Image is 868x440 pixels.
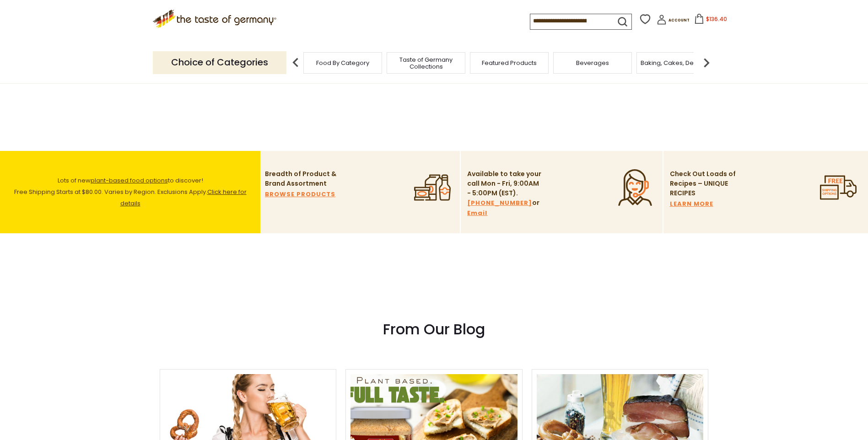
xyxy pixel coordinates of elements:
[657,15,690,28] a: Account
[467,169,543,218] p: Available to take your call Mon - Fri, 9:00AM - 5:00PM (EST). or
[160,320,709,338] h3: From Our Blog
[697,54,716,72] img: next arrow
[265,189,335,199] a: BROWSE PRODUCTS
[153,51,286,74] p: Choice of Categories
[389,56,463,70] a: Taste of Germany Collections
[576,59,609,66] a: Beverages
[467,198,532,208] a: [PHONE_NUMBER]
[286,54,305,72] img: previous arrow
[482,59,537,66] a: Featured Products
[91,176,168,185] a: plant-based food options
[641,59,712,66] a: Baking, Cakes, Desserts
[670,199,713,209] a: LEARN MORE
[316,59,369,66] a: Food By Category
[467,208,487,218] a: Email
[14,176,247,208] span: Lots of new to discover! Free Shipping Starts at $80.00. Varies by Region. Exclusions Apply.
[706,15,727,23] span: $136.40
[670,169,736,198] p: Check Out Loads of Recipes – UNIQUE RECIPES
[265,169,340,188] p: Breadth of Product & Brand Assortment
[691,14,730,27] button: $136.40
[669,18,690,23] span: Account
